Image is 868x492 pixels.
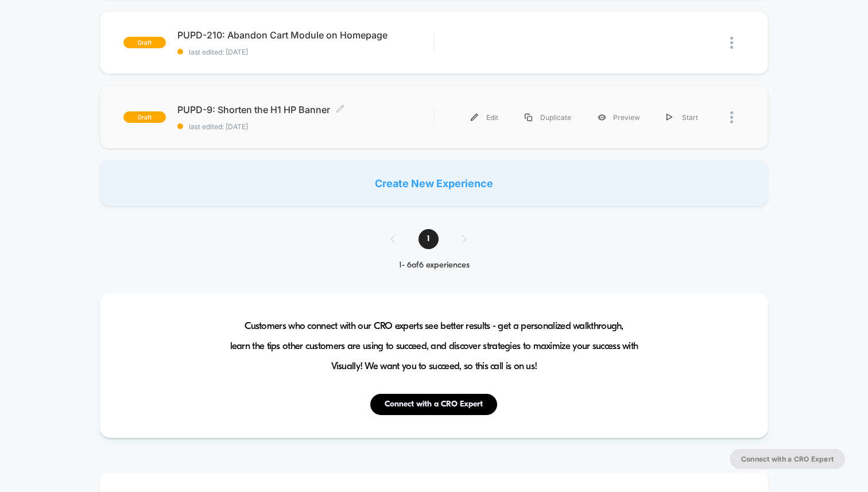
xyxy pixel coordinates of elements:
div: Edit [458,104,511,130]
button: Connect with a CRO Expert [730,449,845,469]
div: Current time [279,228,305,241]
input: Seek [9,210,436,220]
span: Customers who connect with our CRO experts see better results - get a personalized walkthrough, l... [230,316,638,377]
div: Create New Experience [100,160,768,206]
button: Play, NEW DEMO 2025-VEED.mp4 [208,111,235,138]
input: Volume [360,229,394,240]
span: last edited: [DATE] [177,122,433,131]
img: close [730,111,733,123]
span: PUPD-9: Shorten the H1 HP Banner [177,104,433,115]
div: Duplicate [511,104,584,130]
div: Start [653,104,711,130]
span: draft [123,37,166,48]
span: last edited: [DATE] [177,48,433,56]
img: menu [666,114,672,121]
img: close [730,37,733,49]
div: 1 - 6 of 6 experiences [379,261,490,270]
img: menu [471,114,478,121]
img: menu [525,114,532,121]
button: Play, NEW DEMO 2025-VEED.mp4 [6,225,24,243]
div: Duration [307,228,338,241]
span: PUPD-210: Abandon Cart Module on Homepage [177,29,433,41]
div: Preview [584,104,653,130]
span: draft [123,111,166,123]
button: Connect with a CRO Expert [370,394,497,415]
span: 1 [418,229,439,249]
